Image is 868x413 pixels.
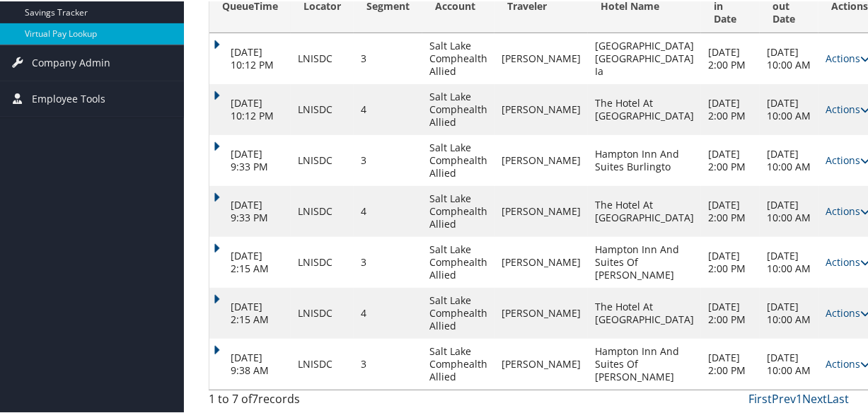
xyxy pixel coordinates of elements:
td: [DATE] 2:00 PM [701,185,760,235]
td: [DATE] 2:15 AM [209,235,291,286]
span: Company Admin [32,44,110,79]
td: LNISDC [291,235,354,286]
span: 7 [252,390,258,405]
td: [DATE] 2:00 PM [701,337,760,388]
td: LNISDC [291,286,354,337]
td: The Hotel At [GEOGRAPHIC_DATA] [588,83,701,134]
td: [DATE] 10:00 AM [760,235,818,286]
td: [DATE] 10:00 AM [760,32,818,83]
td: [DATE] 9:38 AM [209,337,291,388]
td: [DATE] 10:00 AM [760,337,818,388]
td: Salt Lake Comphealth Allied [422,134,494,185]
td: LNISDC [291,83,354,134]
td: 4 [354,83,422,134]
td: Salt Lake Comphealth Allied [422,185,494,235]
td: [DATE] 10:00 AM [760,286,818,337]
td: [DATE] 9:33 PM [209,185,291,235]
div: 1 to 7 of records [209,389,353,413]
td: Salt Lake Comphealth Allied [422,32,494,83]
span: Employee Tools [32,80,105,115]
td: 3 [354,32,422,83]
td: LNISDC [291,32,354,83]
td: LNISDC [291,337,354,388]
a: Prev [772,390,796,405]
td: Salt Lake Comphealth Allied [422,286,494,337]
td: 4 [354,286,422,337]
td: 4 [354,185,422,235]
td: [DATE] 2:15 AM [209,286,291,337]
td: [GEOGRAPHIC_DATA] [GEOGRAPHIC_DATA] Ia [588,32,701,83]
td: [PERSON_NAME] [494,185,588,235]
td: [DATE] 10:00 AM [760,134,818,185]
td: [PERSON_NAME] [494,286,588,337]
td: [DATE] 2:00 PM [701,134,760,185]
td: 3 [354,134,422,185]
td: [DATE] 2:00 PM [701,235,760,286]
td: [DATE] 9:33 PM [209,134,291,185]
a: 1 [796,390,802,405]
td: Hampton Inn And Suites Of [PERSON_NAME] [588,235,701,286]
td: Salt Lake Comphealth Allied [422,83,494,134]
td: The Hotel At [GEOGRAPHIC_DATA] [588,185,701,235]
td: [DATE] 10:12 PM [209,32,291,83]
td: LNISDC [291,185,354,235]
td: [DATE] 2:00 PM [701,83,760,134]
td: 3 [354,337,422,388]
a: First [748,390,772,405]
td: [PERSON_NAME] [494,235,588,286]
td: [DATE] 10:00 AM [760,83,818,134]
td: 3 [354,235,422,286]
td: Hampton Inn And Suites Burlingto [588,134,701,185]
td: Salt Lake Comphealth Allied [422,235,494,286]
td: [PERSON_NAME] [494,134,588,185]
td: [PERSON_NAME] [494,337,588,388]
td: Hampton Inn And Suites Of [PERSON_NAME] [588,337,701,388]
td: [PERSON_NAME] [494,32,588,83]
td: [DATE] 10:12 PM [209,83,291,134]
td: The Hotel At [GEOGRAPHIC_DATA] [588,286,701,337]
a: Last [827,390,849,405]
td: Salt Lake Comphealth Allied [422,337,494,388]
td: [PERSON_NAME] [494,83,588,134]
td: [DATE] 2:00 PM [701,32,760,83]
a: Next [802,390,827,405]
td: LNISDC [291,134,354,185]
td: [DATE] 2:00 PM [701,286,760,337]
td: [DATE] 10:00 AM [760,185,818,235]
